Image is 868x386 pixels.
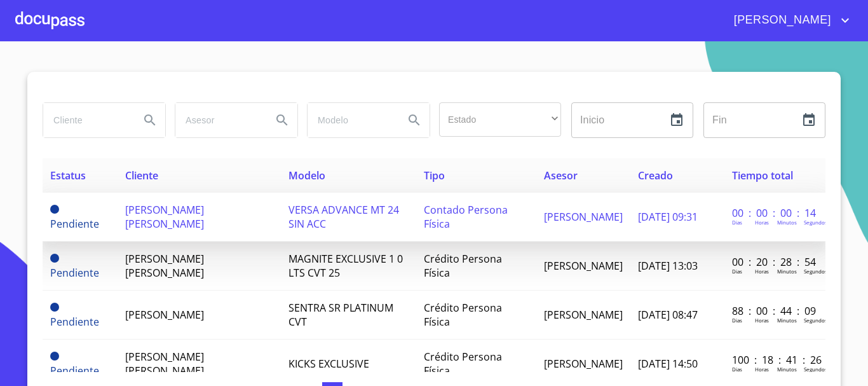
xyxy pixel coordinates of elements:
[638,210,698,224] span: [DATE] 09:31
[50,266,99,280] span: Pendiente
[125,203,204,231] span: [PERSON_NAME] [PERSON_NAME]
[804,219,827,226] p: Segundos
[43,103,130,137] input: search
[755,268,769,275] p: Horas
[439,102,561,137] div: ​
[755,366,769,373] p: Horas
[125,252,204,280] span: [PERSON_NAME] [PERSON_NAME]
[424,203,508,231] span: Contado Persona Física
[50,315,99,329] span: Pendiente
[804,317,827,324] p: Segundos
[424,350,502,378] span: Crédito Persona Física
[732,366,742,373] p: Dias
[288,357,369,371] span: KICKS EXCLUSIVE
[288,169,325,183] span: Modelo
[399,105,430,135] button: Search
[804,366,827,373] p: Segundos
[638,169,673,183] span: Creado
[732,255,818,269] p: 00 : 20 : 28 : 54
[125,308,204,322] span: [PERSON_NAME]
[732,206,818,220] p: 00 : 00 : 00 : 14
[175,103,262,137] input: search
[544,210,623,224] span: [PERSON_NAME]
[777,219,797,226] p: Minutos
[50,352,59,361] span: Pendiente
[638,357,698,371] span: [DATE] 14:50
[288,301,393,329] span: SENTRA SR PLATINUM CVT
[125,169,158,183] span: Cliente
[638,259,698,273] span: [DATE] 13:03
[732,317,742,324] p: Dias
[755,219,769,226] p: Horas
[724,10,837,31] span: [PERSON_NAME]
[288,203,399,231] span: VERSA ADVANCE MT 24 SIN ACC
[424,252,502,280] span: Crédito Persona Física
[724,10,853,31] button: account of current user
[267,105,297,135] button: Search
[308,103,394,137] input: search
[50,364,99,378] span: Pendiente
[732,219,742,226] p: Dias
[804,268,827,275] p: Segundos
[777,317,797,324] p: Minutos
[424,169,445,183] span: Tipo
[50,217,99,231] span: Pendiente
[777,268,797,275] p: Minutos
[424,301,502,329] span: Crédito Persona Física
[732,169,793,183] span: Tiempo total
[544,169,578,183] span: Asesor
[638,308,698,322] span: [DATE] 08:47
[777,366,797,373] p: Minutos
[544,357,623,371] span: [PERSON_NAME]
[732,353,818,367] p: 100 : 18 : 41 : 26
[732,268,742,275] p: Dias
[732,304,818,318] p: 88 : 00 : 44 : 09
[544,308,623,322] span: [PERSON_NAME]
[135,105,165,135] button: Search
[50,169,86,183] span: Estatus
[50,303,59,312] span: Pendiente
[755,317,769,324] p: Horas
[288,252,403,280] span: MAGNITE EXCLUSIVE 1 0 LTS CVT 25
[125,350,204,378] span: [PERSON_NAME] [PERSON_NAME]
[50,205,59,214] span: Pendiente
[544,259,623,273] span: [PERSON_NAME]
[50,254,59,263] span: Pendiente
